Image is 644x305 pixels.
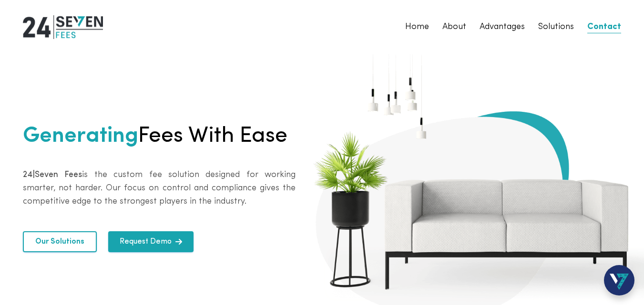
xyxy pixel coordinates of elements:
button: Request Demo [108,231,194,252]
b: Generating [23,125,138,148]
p: is the custom fee solution designed for working smarter, not harder. Our focus on control and com... [23,168,296,208]
button: Our Solutions [23,231,97,252]
a: About [442,20,466,34]
b: 24|Seven Fees [23,171,82,179]
a: Contact [587,20,621,34]
a: Home [405,20,429,34]
a: Solutions [538,20,574,34]
img: 24|Seven Fees Logo [23,15,103,39]
h1: Fees with ease [23,120,296,153]
a: Advantages [480,20,525,34]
